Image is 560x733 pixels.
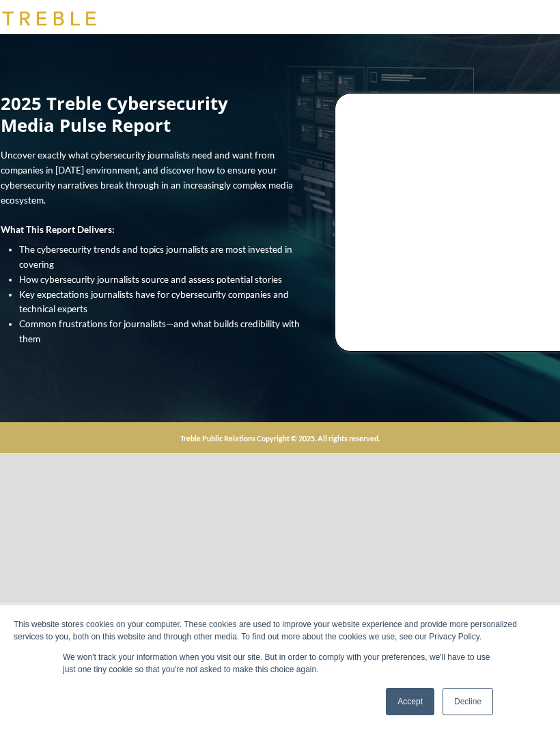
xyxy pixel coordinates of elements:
a: Accept [386,688,434,715]
span: The cybersecurity trends and topics journalists are most invested in covering [19,244,292,270]
span: Key expectations journalists have for cybersecurity companies and technical experts [19,289,289,315]
a: Decline [443,688,493,715]
strong: What This Report Delivers: [1,224,115,235]
span: Common frustrations for journalists—and what builds credibility with them [19,318,300,344]
span: How cybersecurity journalists source and assess potential stories [19,274,282,285]
span: Uncover exactly what cybersecurity journalists need and want from companies in [DATE] environment... [1,150,293,205]
strong: Treble Public Relations Copyright © 2025. All rights reserved. [180,434,380,443]
div: This website stores cookies on your computer. These cookies are used to improve your website expe... [14,618,546,643]
p: We won't track your information when you visit our site. But in order to comply with your prefere... [63,651,497,676]
span: 2025 Treble Cybersecurity Media Pulse Report [1,92,228,137]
